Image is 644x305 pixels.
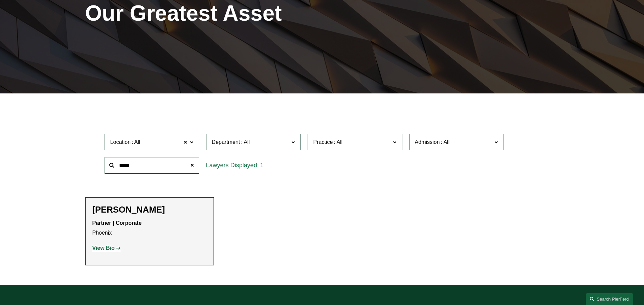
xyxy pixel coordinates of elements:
p: Phoenix [92,218,207,238]
a: Search this site [586,293,633,305]
span: All [134,138,140,147]
span: 1 [260,162,264,169]
a: View Bio [92,245,121,251]
strong: View Bio [92,245,115,251]
span: Location [110,139,131,145]
span: Admission [415,139,440,145]
span: Department [212,139,240,145]
h2: [PERSON_NAME] [92,204,207,215]
h1: Our Greatest Asset [85,1,401,26]
span: Practice [313,139,333,145]
strong: Partner | Corporate [92,220,142,226]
